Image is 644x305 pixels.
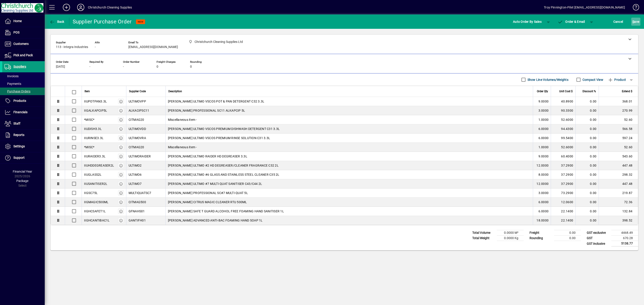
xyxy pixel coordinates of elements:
[84,163,114,168] div: IIUHDDEGREASER2L
[551,124,575,134] td: 94.4300
[575,152,599,161] td: 0.00
[533,97,551,106] td: 9.0000
[554,230,581,236] td: 0.00
[533,198,551,207] td: 6.0000
[13,65,26,68] span: Suppliers
[533,143,551,152] td: 1.0000
[126,134,165,143] td: ULTIMOVRA
[84,136,104,140] div: IIURINSE3.3L
[527,230,554,236] td: Freight
[551,97,575,106] td: 40.8900
[13,122,20,125] span: Staff
[622,89,632,94] span: Extend $
[84,154,106,159] div: IIURAIDER3.3L
[555,18,587,26] button: Order & Email
[168,108,245,113] span: [PERSON_NAME] PROFESSIONAL SC11 ALKAPCIP 5L
[527,77,568,82] label: Show Line Volumes/Weights
[533,179,551,188] td: 12.0000
[611,241,638,247] td: 5138.77
[59,3,74,11] button: Add
[606,76,628,84] button: Product
[533,161,551,170] td: 12.0000
[13,133,24,137] span: Reports
[2,152,45,163] a: Support
[575,161,599,170] td: 0.00
[4,74,19,78] span: Invoices
[13,53,33,57] span: Pick and Pack
[613,18,623,25] span: Cancel
[470,230,497,236] td: Total Volume
[533,115,551,124] td: 1.0000
[2,141,45,152] a: Settings
[599,207,638,216] td: 132.84
[168,145,197,149] span: Miscellaneous item -
[533,188,551,198] td: 3.0000
[95,45,96,49] span: -
[575,97,599,106] td: 0.00
[575,124,599,134] td: 0.00
[13,99,26,102] span: Products
[2,88,45,95] a: Purchase Orders
[89,65,90,69] span: -
[126,216,165,225] td: GANTIFH01
[533,124,551,134] td: 6.0000
[497,230,524,236] td: 0.0000 M³
[533,152,551,161] td: 9.0000
[575,216,599,225] td: 0.00
[2,50,45,61] a: Pick and Pack
[48,18,66,26] button: Back
[599,134,638,143] td: 597.24
[168,154,247,159] span: [PERSON_NAME] ULTIMO RAIDER HD DEGREASER 3.3L
[168,218,263,223] span: [PERSON_NAME] ADVANCED ANTI-BAC FOAMING HAND SOAP 1L
[126,170,165,179] td: ULTIMO6
[56,45,88,49] span: 113 - Integra Industries
[575,106,599,115] td: 0.00
[126,207,165,216] td: GFNAHS01
[4,90,30,93] span: Purchase Orders
[85,89,90,94] span: Item
[126,143,165,152] td: CITMAG20
[585,236,611,241] td: GST
[497,236,524,241] td: 0.0000 Kg
[126,179,165,188] td: ULTIMO7
[2,118,45,129] a: Staff
[2,27,45,38] a: POS
[612,18,624,26] button: Cancel
[49,20,64,23] span: Back
[551,188,575,198] td: 73.2900
[599,161,638,170] td: 447.48
[168,99,265,104] span: [PERSON_NAME] ULTIMO VSCOS POT & PAN DETERGENT C32 3.3L
[575,134,599,143] td: 0.00
[84,209,106,213] div: IIGHCSAFET1L
[551,106,575,115] td: 90.3300
[575,179,599,188] td: 0.00
[599,106,638,115] td: 270.99
[2,80,45,88] a: Payments
[575,143,599,152] td: 0.00
[533,216,551,225] td: 18.0000
[599,170,638,179] td: 298.32
[168,182,262,186] span: [PERSON_NAME] ULTIMO #7 MULTI QUAT SANITISER C43/C44 2L
[585,230,611,236] td: GST exclusive
[599,152,638,161] td: 543.60
[84,218,110,223] div: IIGHCANTIBAC1L
[599,143,638,152] td: 52.60
[168,209,284,213] span: [PERSON_NAME] SAFE T GUARD ALCOHOL FREE FOAMING HAND SANITISER 1L
[551,115,575,124] td: 52.6000
[631,18,640,26] button: Save
[559,89,573,94] span: Unit Cost $
[4,82,21,86] span: Payments
[632,18,639,25] span: ave
[56,65,65,69] span: [DATE]
[551,152,575,161] td: 60.4000
[128,45,178,49] span: [EMAIL_ADDRESS][DOMAIN_NAME]
[533,106,551,115] td: 3.0000
[138,20,143,23] span: NEW
[2,130,45,141] a: Reports
[575,170,599,179] td: 0.00
[2,72,45,80] a: Invoices
[13,156,25,159] span: Support
[533,207,551,216] td: 6.0000
[551,161,575,170] td: 37.2900
[575,198,599,207] td: 0.00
